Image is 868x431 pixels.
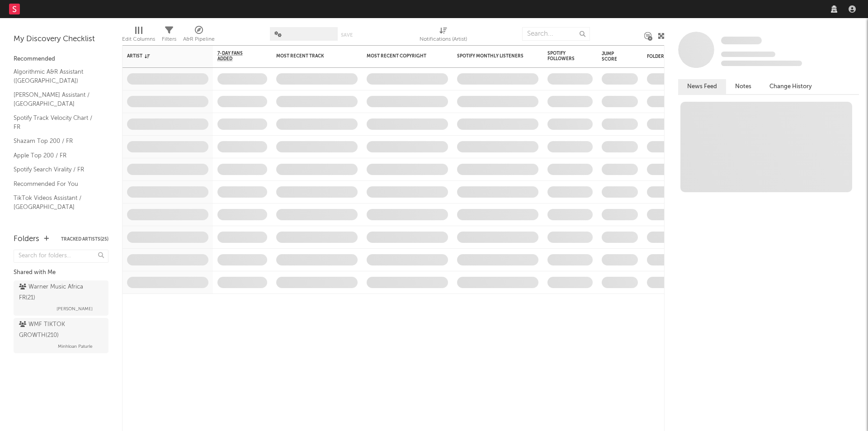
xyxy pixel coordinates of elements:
div: Notifications (Artist) [420,34,467,45]
a: TikTok Videos Assistant / [GEOGRAPHIC_DATA] [14,193,99,212]
div: Edit Columns [122,23,155,49]
div: A&R Pipeline [183,34,215,45]
a: Some Artist [721,36,762,45]
a: Spotify Search Virality / FR [14,165,99,175]
div: Most Recent Track [276,53,344,59]
div: Filters [162,34,176,45]
a: WMF TIKTOK GROWTH(210)Minhloan Paturle [14,318,108,353]
div: Notifications (Artist) [420,23,467,49]
a: Warner Music Africa FR(21)[PERSON_NAME] [14,280,108,316]
div: Spotify Followers [547,51,579,62]
div: Filters [162,23,176,49]
a: Shazam Top 200 / FR [14,136,99,146]
a: Algorithmic A&R Assistant ([GEOGRAPHIC_DATA]) [14,67,99,85]
a: Spotify Track Velocity Chart / FR [14,113,99,132]
div: Warner Music Africa FR ( 21 ) [19,282,101,303]
div: Folders [14,234,39,245]
div: Edit Columns [122,34,155,45]
a: Recommended For You [14,179,99,189]
div: Artist [127,53,195,59]
input: Search... [522,27,590,41]
div: Shared with Me [14,267,108,278]
div: My Discovery Checklist [14,34,108,45]
button: Change History [760,79,821,94]
div: WMF TIKTOK GROWTH ( 210 ) [19,319,101,341]
span: Some Artist [721,37,762,44]
span: Tracking Since: [DATE] [721,52,775,57]
div: Jump Score [602,51,624,62]
a: [PERSON_NAME] Assistant / [GEOGRAPHIC_DATA] [14,90,99,109]
a: Apple Top 200 / FR [14,151,99,161]
button: Tracked Artists(25) [61,237,108,242]
button: News Feed [678,79,726,94]
span: Minhloan Paturle [58,341,93,352]
div: Recommended [14,54,108,65]
span: [PERSON_NAME] [57,303,93,314]
div: Spotify Monthly Listeners [457,53,525,59]
div: Folders [647,54,715,59]
div: A&R Pipeline [183,23,215,49]
button: Save [341,33,353,38]
button: Notes [726,79,760,94]
span: 7-Day Fans Added [217,51,254,62]
a: TikTok Sounds Assistant / [GEOGRAPHIC_DATA] [14,216,99,235]
input: Search for folders... [14,250,108,263]
div: Most Recent Copyright [367,53,434,59]
span: 0 fans last week [721,61,802,66]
